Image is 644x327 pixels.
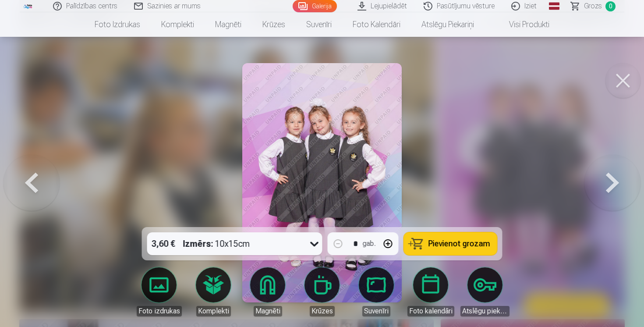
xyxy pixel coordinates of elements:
a: Foto kalendāri [406,267,455,316]
div: Foto kalendāri [407,306,454,316]
div: Magnēti [254,306,282,316]
div: 3,60 € [147,232,180,255]
span: 0 [605,1,616,11]
a: Krūzes [252,12,296,37]
a: Krūzes [297,267,347,316]
a: Foto izdrukas [84,12,151,37]
a: Suvenīri [352,267,401,316]
span: Grozs [584,1,602,11]
a: Suvenīri [296,12,342,37]
div: Suvenīri [362,306,390,316]
a: Visi produkti [485,12,560,37]
a: Foto kalendāri [342,12,411,37]
strong: Izmērs : [183,238,213,250]
div: gab. [363,238,376,249]
img: /fa1 [23,4,33,9]
span: Pievienot grozam [428,240,490,248]
a: Atslēgu piekariņi [460,267,510,316]
a: Komplekti [151,12,205,37]
a: Atslēgu piekariņi [411,12,485,37]
div: Krūzes [310,306,335,316]
a: Magnēti [243,267,292,316]
div: Atslēgu piekariņi [460,306,510,316]
a: Komplekti [189,267,238,316]
div: Foto izdrukas [137,306,182,316]
button: Pievienot grozam [404,232,497,255]
div: Komplekti [196,306,231,316]
a: Magnēti [205,12,252,37]
a: Foto izdrukas [134,267,184,316]
div: 10x15cm [183,232,250,255]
